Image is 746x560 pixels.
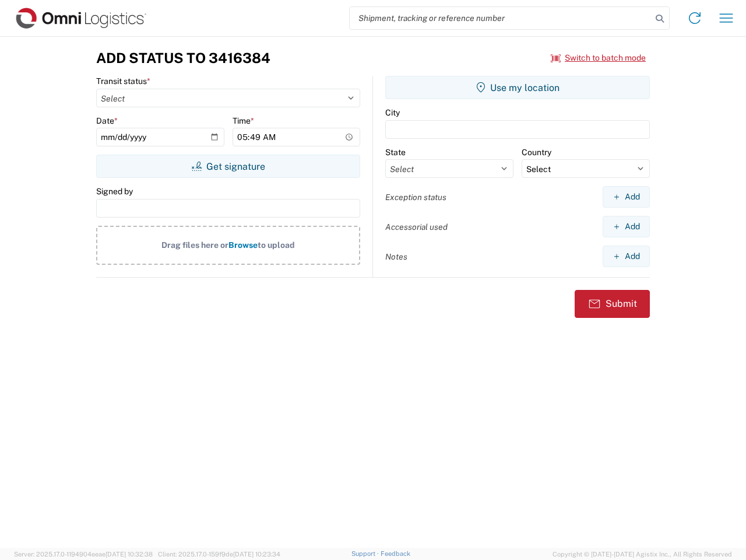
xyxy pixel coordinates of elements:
[553,549,732,559] span: Copyright © [DATE]-[DATE] Agistix Inc., All Rights Reserved
[385,251,407,262] label: Notes
[96,155,360,178] button: Get signature
[385,192,446,202] label: Exception status
[385,107,400,118] label: City
[381,550,410,557] a: Feedback
[603,246,650,267] button: Add
[96,116,118,126] label: Date
[603,186,650,208] button: Add
[385,222,448,232] label: Accessorial used
[14,551,153,558] span: Server: 2025.17.0-1194904eeae
[158,551,280,558] span: Client: 2025.17.0-159f9de
[603,216,650,237] button: Add
[258,240,295,250] span: to upload
[385,76,650,99] button: Use my location
[161,240,228,250] span: Drag files here or
[350,7,652,29] input: Shipment, tracking or reference number
[385,147,406,157] label: State
[228,240,258,250] span: Browse
[551,48,646,68] button: Switch to batch mode
[105,551,153,558] span: [DATE] 10:32:38
[351,550,381,557] a: Support
[96,50,270,66] h3: Add Status to 3416384
[233,116,254,126] label: Time
[96,76,150,86] label: Transit status
[522,147,551,157] label: Country
[96,186,133,197] label: Signed by
[233,551,280,558] span: [DATE] 10:23:34
[575,290,650,318] button: Submit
